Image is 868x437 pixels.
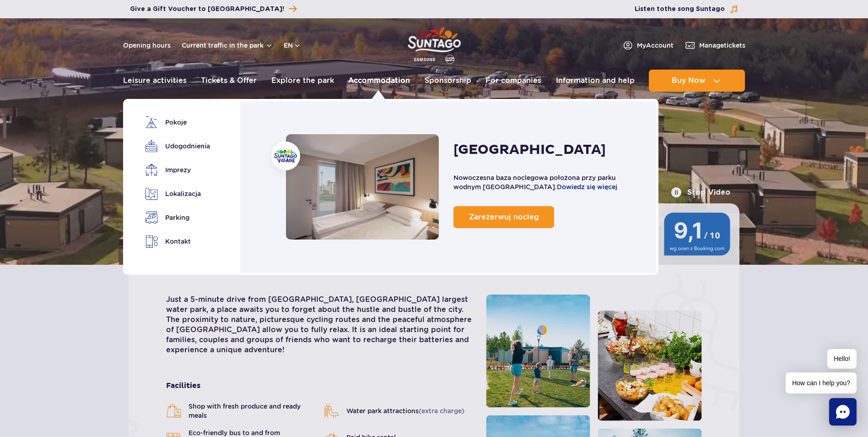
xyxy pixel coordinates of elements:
[201,70,257,92] a: Tickets & Offer
[165,213,189,223] font: Parking
[274,149,297,163] img: Suntago
[827,349,857,369] span: Hello!
[165,189,201,199] font: Lokalizacja
[348,70,410,92] a: Accommodation
[557,183,617,191] a: Dowiedz się więcej
[165,236,191,246] font: Kontakt
[145,140,207,153] a: Udogodnienia
[453,173,637,191] p: Nowoczesna baza noclegowa położona przy parku wodnym [GEOGRAPHIC_DATA].
[145,116,207,129] a: Pokoje
[829,398,857,426] div: Chat
[485,70,541,92] a: For companies
[145,187,207,200] a: Lokalizacja
[145,164,207,176] a: Imprezy
[145,235,207,248] a: Kontakt
[145,211,207,224] a: Parking
[123,70,187,92] a: Leisure activities
[165,117,187,127] font: Pokoje
[123,41,171,50] a: Opening hours
[685,40,745,51] a: Managetickets
[622,40,674,51] a: MyAccount
[556,70,635,92] a: Information and help
[672,76,706,85] span: Buy Now
[453,141,606,158] h2: [GEOGRAPHIC_DATA]
[165,165,191,175] font: Imprezy
[271,70,334,92] a: Explore the park
[699,41,745,50] span: Manage tickets
[425,70,471,92] a: Sponsorship
[637,41,674,50] span: My Account
[453,206,554,228] a: Zarezerwuj nocleg
[286,134,439,240] a: Nocleg
[284,41,301,50] button: En
[469,213,539,221] span: Zarezerwuj nocleg
[165,141,210,151] font: Udogodnienia
[649,70,745,92] button: Buy Now
[786,372,857,393] span: How can I help you?
[182,42,273,49] button: Current traffic in the park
